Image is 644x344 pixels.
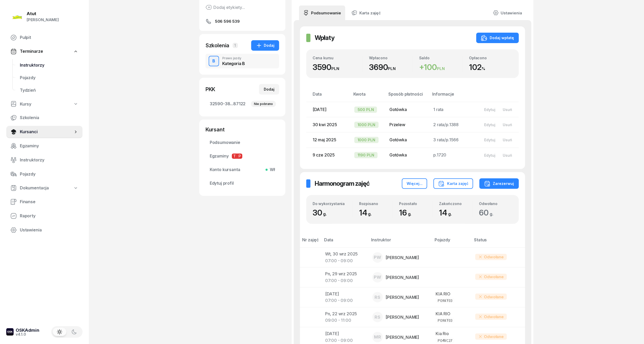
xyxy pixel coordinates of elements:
[321,236,368,248] th: Data
[237,154,242,159] span: P
[386,315,419,319] div: [PERSON_NAME]
[484,180,514,187] div: Zarezerwuj
[484,107,495,112] div: Edytuj
[386,255,419,260] div: [PERSON_NAME]
[20,114,78,121] span: Szkolenia
[407,180,423,187] div: Więcej...
[368,236,432,248] th: Instruktor
[20,143,78,149] span: Egzaminy
[375,315,380,319] span: RS
[408,211,412,217] small: g.
[499,151,516,160] button: Usuń
[222,57,245,60] div: Prawo jazdy
[321,267,368,287] td: Pn, 29 wrz 2025
[484,123,495,127] div: Edytuj
[210,166,275,173] span: Konto kursanta
[475,274,507,280] div: Odwołane
[313,208,329,217] span: 30
[313,152,335,158] span: 9 cze 2025
[27,11,59,16] div: Atut
[27,16,59,23] div: [PERSON_NAME]
[436,291,467,298] div: KIA RIO
[6,31,83,44] a: Pulpit
[210,57,218,66] div: B
[323,211,327,217] small: g.
[369,62,413,72] div: 3690
[20,227,78,234] span: Ustawienia
[206,150,279,162] a: EgzaminyTP
[399,208,414,217] span: 16
[16,333,39,336] div: v4.1.0
[16,84,83,97] a: Tydzień
[469,62,513,72] div: 102
[479,208,496,217] span: 60
[439,208,454,217] span: 14
[6,196,83,208] a: Finanse
[419,62,463,72] div: 100
[6,112,83,124] a: Szkolenia
[481,105,499,114] button: Edytuj
[475,314,507,320] div: Odwołane
[490,211,493,217] small: g.
[233,43,238,48] span: 1
[325,337,364,344] div: 07:00 - 09:00
[481,35,514,41] div: Dodaj wpłatę
[438,298,452,303] div: PO9AY03
[347,5,385,20] a: Karta zajęć
[6,126,83,138] a: Kursanci
[20,129,73,135] span: Kursanci
[434,122,459,127] span: 2 rata/p.1388
[16,59,83,72] a: Instruktorzy
[354,122,379,128] div: 1000 PLN
[251,40,279,51] button: Dodaj
[325,277,364,284] div: 07:00 - 09:00
[206,86,215,93] div: PKK
[389,137,425,143] div: Gotówka
[251,101,276,107] div: Nie pobrano
[325,297,364,304] div: 07:00 - 09:00
[222,61,245,66] div: Kategoria B
[331,66,339,71] small: PLN
[368,211,372,217] small: g.
[20,171,78,178] span: Pojazdy
[232,154,237,159] span: T
[388,66,396,71] small: PLN
[6,45,83,57] a: Terminarze
[209,56,219,66] button: B
[20,34,78,41] span: Pulpit
[206,54,279,68] button: BPrawo jazdyKategoria B
[469,56,513,60] div: Opłacono
[206,164,279,176] a: Konto kursantaWł
[206,4,245,10] div: Dodaj etykiety...
[20,101,31,108] span: Kursy
[210,180,275,187] span: Edytuj profil
[215,18,240,25] span: 506 596 539
[481,120,499,129] button: Edytuj
[419,56,463,60] div: Saldo
[206,177,279,190] a: Edytuj profil
[399,201,432,206] div: Pozostało
[300,236,321,248] th: Nr zajęć
[6,168,83,180] a: Pojazdy
[482,66,485,71] small: %
[434,107,444,112] span: 1 rata
[6,154,83,166] a: Instruktorzy
[210,153,275,160] span: Egzaminy
[325,317,364,324] div: 09:00 - 11:00
[431,236,471,248] th: Pojazdy
[499,105,516,114] button: Usuń
[20,74,78,81] span: Pojazdy
[321,307,368,327] td: Pn, 22 wrz 2025
[354,137,379,143] div: 1000 PLN
[479,178,519,189] button: Zarezerwuj
[20,213,78,219] span: Raporty
[476,33,519,43] button: Dodaj wpłatę
[439,201,473,206] div: Zakończono
[484,138,495,142] div: Edytuj
[210,101,275,107] span: 32590-38...87122
[313,56,363,60] div: Cena kursu
[489,5,526,20] a: Ustawienia
[354,152,378,158] div: 1190 PLN
[375,295,380,300] span: RS
[6,328,14,336] img: logo-xs-dark@2x.png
